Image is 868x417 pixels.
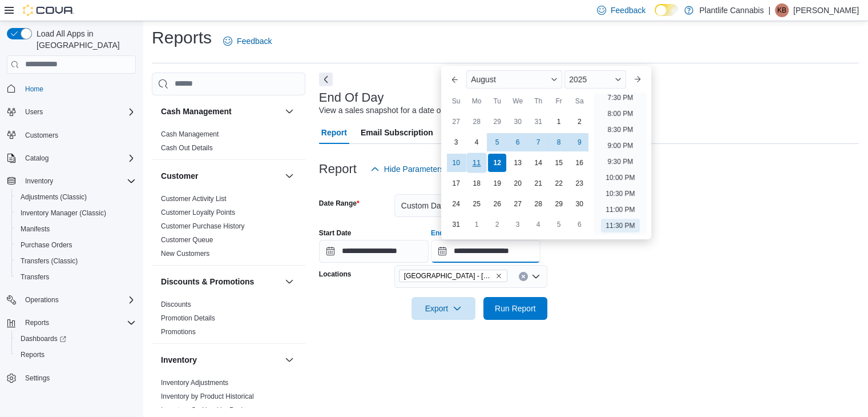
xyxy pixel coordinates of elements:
[161,170,198,182] h3: Customer
[550,195,568,213] div: day-29
[508,154,527,172] div: day-13
[594,93,646,235] ul: Time
[508,215,527,234] div: day-3
[161,106,232,117] h3: Cash Management
[21,151,136,165] span: Catalog
[16,238,136,252] span: Purchase Orders
[16,254,82,268] a: Transfers (Classic)
[21,256,78,266] span: Transfers (Classic)
[319,73,333,86] button: Next
[25,131,58,140] span: Customers
[25,85,43,94] span: Home
[21,209,106,218] span: Inventory Manager (Classic)
[447,113,465,131] div: day-27
[21,82,136,96] span: Home
[570,174,588,193] div: day-23
[628,70,647,89] button: Next month
[219,30,276,53] a: Feedback
[25,177,53,186] span: Inventory
[2,370,140,386] button: Settings
[16,254,136,268] span: Transfers (Classic)
[16,206,136,220] span: Inventory Manager (Classic)
[447,174,465,193] div: day-17
[16,190,91,204] a: Adjustments (Classic)
[11,237,140,253] button: Purchase Orders
[2,173,140,189] button: Inventory
[21,224,50,234] span: Manifests
[488,133,506,151] div: day-5
[550,154,568,172] div: day-15
[768,3,770,17] p: |
[319,162,357,176] h3: Report
[21,240,72,250] span: Purchase Orders
[655,16,655,17] span: Dark Mode
[161,208,235,217] span: Customer Loyalty Points
[431,228,461,238] label: End Date
[21,316,136,330] span: Reports
[161,194,227,203] span: Customer Activity List
[7,76,136,416] nav: Complex example
[446,70,464,89] button: Previous Month
[161,130,219,139] span: Cash Management
[21,350,45,359] span: Reports
[2,150,140,166] button: Catalog
[570,215,588,234] div: day-6
[16,222,136,236] span: Manifests
[161,144,213,152] a: Cash Out Details
[446,111,590,235] div: August, 2025
[161,222,245,231] span: Customer Purchase History
[570,92,588,110] div: Sa
[570,195,588,213] div: day-30
[570,133,588,151] div: day-9
[603,123,638,137] li: 8:30 PM
[16,270,54,284] a: Transfers
[777,3,786,17] span: KB
[404,270,493,282] span: [GEOGRAPHIC_DATA] - [GEOGRAPHIC_DATA]
[16,206,111,220] a: Inventory Manager (Classic)
[471,75,496,84] span: August
[161,314,215,322] a: Promotion Details
[570,154,588,172] div: day-16
[161,300,191,308] a: Discounts
[21,293,63,307] button: Operations
[550,113,568,131] div: day-1
[384,163,444,175] span: Hide Parameters
[161,170,280,182] button: Customer
[319,91,384,105] h3: End Of Day
[152,298,305,343] div: Discounts & Promotions
[488,154,506,172] div: day-12
[2,292,140,308] button: Operations
[161,354,280,366] button: Inventory
[394,194,547,217] button: Custom Date
[21,272,49,282] span: Transfers
[161,130,219,138] a: Cash Management
[25,107,43,117] span: Users
[282,105,296,118] button: Cash Management
[467,153,487,173] div: day-11
[161,379,228,387] a: Inventory Adjustments
[16,348,136,362] span: Reports
[161,392,254,401] span: Inventory by Product Historical
[488,195,506,213] div: day-26
[655,4,679,16] input: Dark Mode
[16,190,136,204] span: Adjustments (Classic)
[508,113,527,131] div: day-30
[488,92,506,110] div: Tu
[16,238,77,252] a: Purchase Orders
[529,92,547,110] div: Th
[161,106,280,117] button: Cash Management
[21,151,53,165] button: Catalog
[161,276,280,287] button: Discounts & Promotions
[488,215,506,234] div: day-2
[21,371,54,385] a: Settings
[529,174,547,193] div: day-21
[282,353,296,367] button: Inventory
[237,35,272,47] span: Feedback
[495,272,502,279] button: Remove Edmonton - Albany from selection in this group
[161,276,254,287] h3: Discounts & Promotions
[447,154,465,172] div: day-10
[529,133,547,151] div: day-7
[467,113,486,131] div: day-28
[508,174,527,193] div: day-20
[21,174,136,188] span: Inventory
